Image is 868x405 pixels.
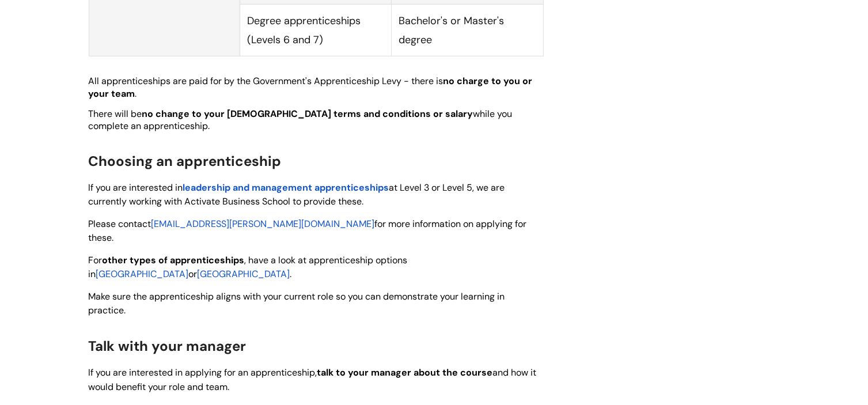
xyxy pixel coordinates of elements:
span: other types of apprenticeships [103,254,245,266]
a: [GEOGRAPHIC_DATA] [96,268,189,280]
span: . [290,268,292,280]
span: There will be while you complete an apprenticeship. [89,108,513,133]
span: Make sure the apprenticeship aligns with your current role so you can demonstrate your learning i... [89,290,505,317]
span: If you are interested in applying for an apprenticeship, [89,366,317,378]
td: Degree apprenticeships (Levels 6 and 7) [240,5,392,56]
span: Talk with your manager [89,337,247,355]
span: , have a look at apprenticeship options in [89,254,408,281]
a: leadership and management apprenticeships [183,181,389,194]
span: Please contact [89,218,151,230]
span: and how it would benefit your role and team. [89,366,537,393]
a: [GEOGRAPHIC_DATA] [198,268,290,280]
span: talk to your manager about the course [317,366,493,378]
span: All apprenticeships are paid for by the Government's Apprenticeship Levy - there is . [89,75,533,100]
strong: no charge to you or your team [89,75,533,100]
span: Choosing an apprenticeship [89,152,282,170]
span: For [89,254,103,266]
span: or [189,268,198,280]
td: Bachelor's or Master's degree [392,5,543,56]
span: If you are interested in [89,181,183,194]
strong: no change to your [DEMOGRAPHIC_DATA] terms and conditions or salary [142,108,473,120]
a: [EMAIL_ADDRESS][PERSON_NAME][DOMAIN_NAME] [151,218,375,230]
